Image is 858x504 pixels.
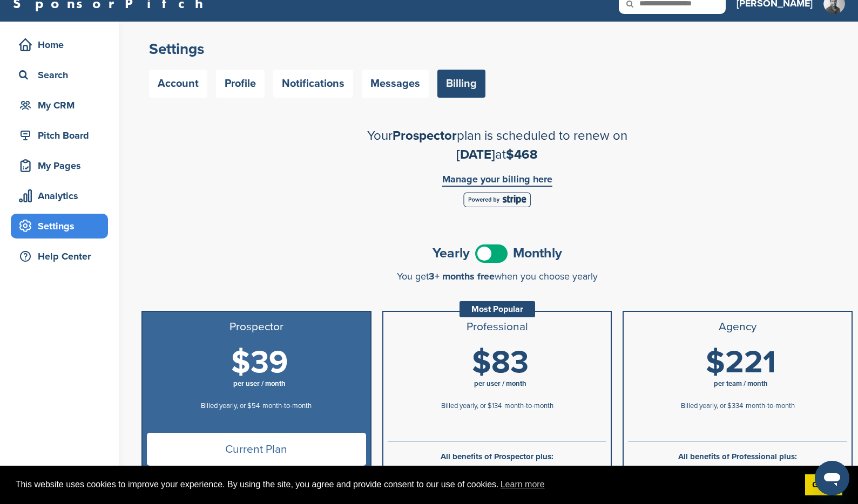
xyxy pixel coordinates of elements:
[441,452,553,461] b: All benefits of Prospector plus:
[456,147,495,162] span: [DATE]
[11,183,108,208] a: Analytics
[463,192,531,207] img: Stripe
[16,126,108,145] div: Pitch Board
[441,401,502,410] span: Billed yearly, or $134
[714,379,768,388] span: per team / month
[460,301,535,317] div: Most Popular
[11,153,108,178] a: My Pages
[147,321,366,333] h3: Prospector
[393,128,457,144] span: Prospector
[16,476,796,493] span: This website uses cookies to improve your experience. By using the site, you agree and provide co...
[805,474,842,496] a: dismiss cookie message
[149,70,207,98] a: Account
[678,452,797,461] b: All benefits of Professional plus:
[11,63,108,87] a: Search
[506,147,538,162] span: $468
[11,93,108,118] a: My CRM
[437,70,485,98] a: Billing
[16,186,108,206] div: Analytics
[11,32,108,57] a: Home
[16,96,108,115] div: My CRM
[308,126,686,164] h2: Your plan is scheduled to renew on at
[388,321,607,333] h3: Professional
[273,70,353,98] a: Notifications
[433,247,470,260] span: Yearly
[706,344,776,382] span: $221
[141,271,853,282] div: You get when you choose yearly
[628,321,847,333] h3: Agency
[16,156,108,175] div: My Pages
[504,401,553,410] span: month-to-month
[362,70,429,98] a: Messages
[147,433,366,466] span: Current Plan
[499,476,546,493] a: learn more about cookies
[16,247,108,266] div: Help Center
[16,216,108,236] div: Settings
[815,461,849,495] iframe: Button to launch messaging window
[16,35,108,55] div: Home
[11,123,108,148] a: Pitch Board
[233,379,286,388] span: per user / month
[201,401,260,410] span: Billed yearly, or $54
[11,244,108,269] a: Help Center
[472,344,529,382] span: $83
[231,344,288,382] span: $39
[474,379,526,388] span: per user / month
[513,247,562,260] span: Monthly
[11,214,108,239] a: Settings
[216,70,265,98] a: Profile
[262,401,312,410] span: month-to-month
[746,401,795,410] span: month-to-month
[429,270,495,282] span: 3+ months free
[16,65,108,85] div: Search
[442,174,552,187] a: Manage your billing here
[149,39,845,59] h2: Settings
[681,401,743,410] span: Billed yearly, or $334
